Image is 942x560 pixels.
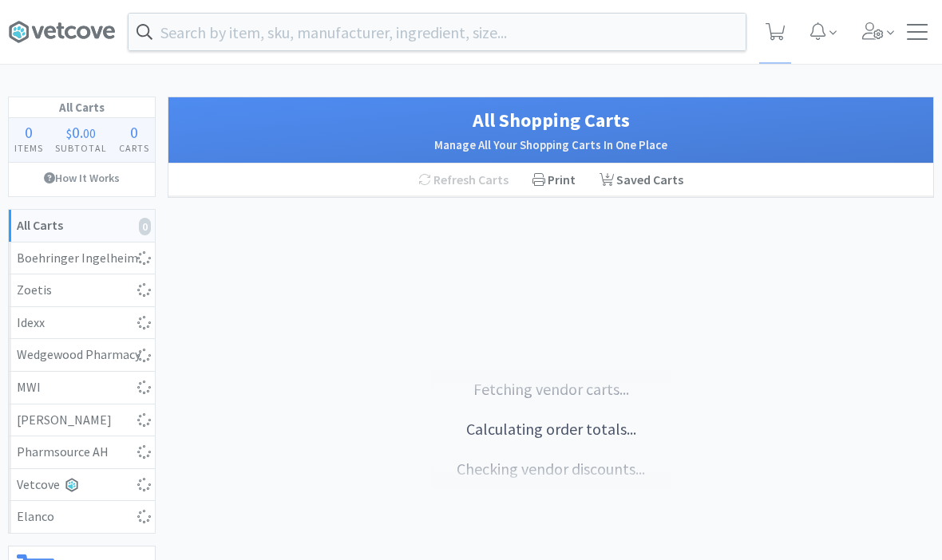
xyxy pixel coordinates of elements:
[17,475,147,495] div: Vetcove
[9,436,155,469] a: Pharmsource AH
[9,97,155,118] h1: All Carts
[25,122,33,142] span: 0
[406,164,520,197] div: Refresh Carts
[9,274,155,307] a: Zoetis
[17,217,63,233] strong: All Carts
[520,164,588,197] div: Print
[9,163,155,193] a: How It Works
[9,243,155,275] a: Boehringer Ingelheim
[9,469,155,502] a: Vetcove
[9,307,155,340] a: Idexx
[17,442,147,463] div: Pharmsource AH
[9,339,155,372] a: Wedgewood Pharmacy
[17,248,147,269] div: Boehringer Ingelheim
[129,14,746,50] input: Search by item, sku, manufacturer, ingredient, size...
[49,124,113,140] div: .
[9,372,155,404] a: MWI
[139,218,151,235] i: 0
[17,410,147,431] div: [PERSON_NAME]
[184,136,917,155] h2: Manage All Your Shopping Carts In One Place
[72,122,80,142] span: 0
[17,507,147,527] div: Elanco
[17,345,147,365] div: Wedgewood Pharmacy
[9,140,49,156] h4: Items
[113,140,155,156] h4: Carts
[130,122,138,142] span: 0
[184,105,917,136] h1: All Shopping Carts
[66,125,72,141] span: $
[17,313,147,333] div: Idexx
[49,140,113,156] h4: Subtotal
[83,125,96,141] span: 00
[17,280,147,301] div: Zoetis
[9,501,155,533] a: Elanco
[17,377,147,398] div: MWI
[9,210,155,243] a: All Carts0
[9,404,155,437] a: [PERSON_NAME]
[588,164,695,197] a: Saved Carts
